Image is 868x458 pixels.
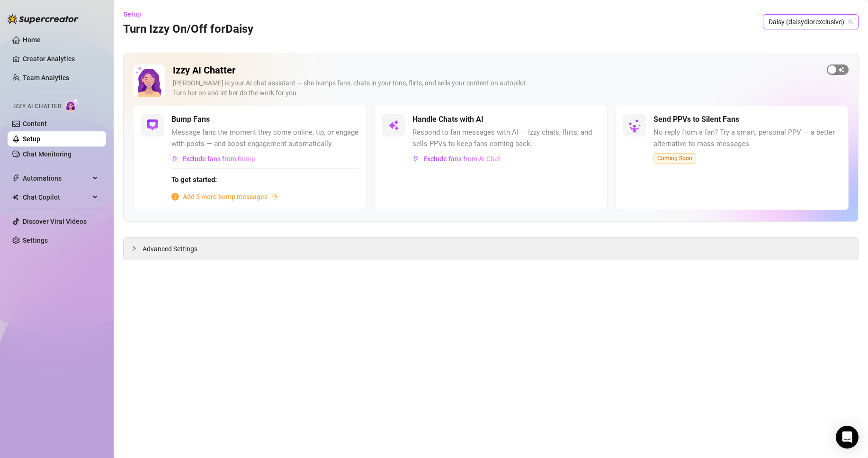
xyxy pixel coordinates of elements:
h5: Send PPVs to Silent Fans [653,114,739,125]
img: svg%3e [147,119,158,131]
a: Creator Analytics [23,51,98,66]
a: Chat Monitoring [23,150,72,158]
a: Team Analytics [23,74,69,82]
a: Setup [23,135,40,143]
img: svg%3e [172,156,179,162]
div: Open Intercom Messenger [836,426,859,449]
span: info-circle [171,193,179,201]
span: Setup [124,10,141,18]
h3: Turn Izzy On/Off for Daisy [123,22,253,37]
span: Chat Copilot [23,190,90,205]
img: logo-BBDzfeDw.svg [8,14,79,24]
button: Exclude fans from AI Chat [412,151,501,166]
span: Message fans the moment they come online, tip, or engage with posts — and boost engagement automa... [171,127,358,149]
span: Izzy AI Chatter [13,102,61,111]
img: Izzy AI Chatter [133,64,165,97]
span: Exclude fans from AI Chat [423,155,501,163]
span: Automations [23,171,90,186]
img: silent-fans-ppv-o-N6Mmdf.svg [628,119,644,134]
a: Settings [23,237,48,244]
span: Coming Soon [653,153,696,164]
h5: Bump Fans [171,114,210,125]
span: team [848,19,853,25]
a: Discover Viral Videos [23,218,87,225]
strong: To get started: [171,175,217,184]
span: Advanced Settings [143,244,197,254]
span: Add 5 more bump messages [183,192,268,202]
span: collapsed [131,246,137,251]
span: Respond to fan messages with AI — Izzy chats, flirts, and sells PPVs to keep fans coming back. [412,127,600,149]
a: Home [23,36,41,44]
button: Exclude fans from Bump [171,151,256,166]
div: collapsed [131,243,143,254]
span: Exclude fans from Bump [182,155,255,163]
img: AI Chatter [65,98,80,112]
span: No reply from a fan? Try a smart, personal PPV — a better alternative to mass messages. [653,127,841,149]
span: Daisy (daisydiorexclusive) [769,15,853,29]
img: Chat Copilot [12,194,18,201]
button: Setup [123,7,149,22]
h5: Handle Chats with AI [412,114,483,125]
img: svg%3e [413,156,420,162]
span: thunderbolt [12,174,20,182]
h2: Izzy AI Chatter [173,64,819,76]
div: [PERSON_NAME] is your AI chat assistant — she bumps fans, chats in your tone, flirts, and sells y... [173,78,819,98]
span: arrow-right [271,193,278,200]
img: svg%3e [388,119,399,131]
a: Content [23,120,47,128]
